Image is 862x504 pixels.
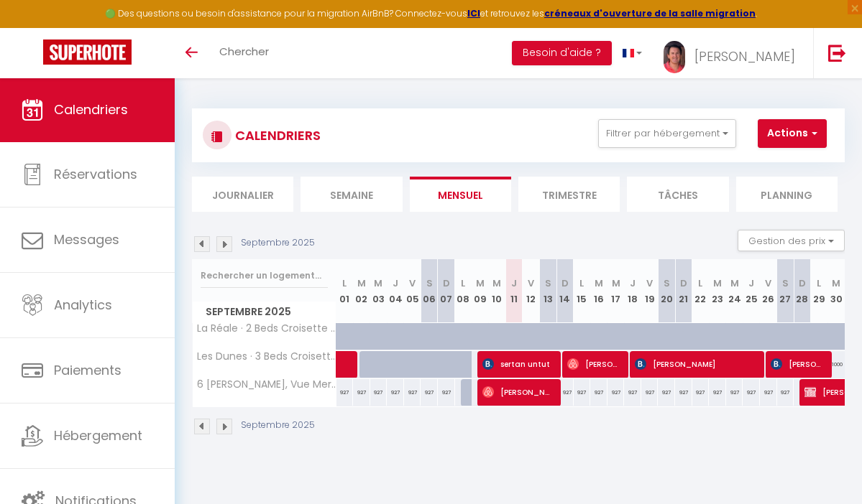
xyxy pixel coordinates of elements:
[607,379,625,406] div: 927
[811,259,828,323] th: 29
[409,276,416,290] abbr: V
[771,350,826,378] span: [PERSON_NAME]
[561,276,569,290] abbr: D
[692,259,710,323] th: 22
[511,276,517,290] abbr: J
[709,259,726,323] th: 23
[624,259,641,323] th: 18
[438,259,455,323] th: 07
[635,350,756,378] span: [PERSON_NAME]
[443,276,450,290] abbr: D
[370,379,388,406] div: 927
[336,379,354,406] div: 927
[658,259,675,323] th: 20
[598,119,736,148] button: Filtrer par hébergement
[777,259,794,323] th: 27
[658,379,675,406] div: 927
[467,7,480,19] strong: ICI
[426,276,433,290] abbr: S
[726,379,743,406] div: 927
[574,259,591,323] th: 15
[387,379,404,406] div: 927
[523,259,540,323] th: 12
[713,276,722,290] abbr: M
[680,276,687,290] abbr: D
[664,41,685,73] img: ...
[827,259,845,323] th: 30
[760,259,777,323] th: 26
[455,259,472,323] th: 08
[664,276,670,290] abbr: S
[342,276,347,290] abbr: L
[556,259,574,323] th: 14
[472,259,489,323] th: 09
[393,276,398,290] abbr: J
[482,350,554,378] span: sertan untut
[54,296,112,314] span: Analytics
[193,302,336,322] span: Septembre 2025
[54,361,121,379] span: Paiements
[336,259,354,323] th: 01
[370,259,388,323] th: 03
[404,259,421,323] th: 05
[241,419,315,432] p: Septembre 2025
[357,276,366,290] abbr: M
[195,379,339,390] span: 6 [PERSON_NAME], Vue Mer et [GEOGRAPHIC_DATA]
[410,177,511,212] li: Mensuel
[692,379,710,406] div: 927
[777,379,794,406] div: 927
[482,378,554,406] span: [PERSON_NAME]
[675,259,692,323] th: 21
[827,351,845,378] div: 1000
[832,276,840,290] abbr: M
[590,259,607,323] th: 16
[765,276,771,290] abbr: V
[512,41,612,65] button: Besoin d'aide ?
[539,259,556,323] th: 13
[817,276,821,290] abbr: L
[54,165,137,183] span: Réservations
[387,259,404,323] th: 04
[421,379,438,406] div: 927
[709,379,726,406] div: 927
[518,177,620,212] li: Trimestre
[545,276,551,290] abbr: S
[653,28,813,78] a: ... [PERSON_NAME]
[489,259,506,323] th: 10
[579,276,584,290] abbr: L
[758,119,827,148] button: Actions
[641,259,659,323] th: 19
[301,177,402,212] li: Semaine
[743,259,760,323] th: 25
[492,276,501,290] abbr: M
[743,379,760,406] div: 927
[461,276,465,290] abbr: L
[201,263,328,289] input: Rechercher un logement...
[630,276,636,290] abbr: J
[195,323,339,334] span: La Réale · 2 Beds Croisette Beaches Sea View Parking Free
[646,276,653,290] abbr: V
[730,276,739,290] abbr: M
[528,276,534,290] abbr: V
[54,101,128,118] span: Calendriers
[726,259,743,323] th: 24
[799,276,806,290] abbr: D
[590,379,607,406] div: 927
[353,379,370,406] div: 927
[353,259,370,323] th: 02
[195,351,339,362] span: Les Dunes · 3 Beds Croisette Beaches Sea View
[438,379,455,406] div: 927
[595,276,603,290] abbr: M
[641,379,659,406] div: 927
[698,276,702,290] abbr: L
[505,259,523,323] th: 11
[404,379,421,406] div: 927
[421,259,438,323] th: 06
[192,177,293,212] li: Journalier
[736,177,838,212] li: Planning
[54,426,142,444] span: Hébergement
[231,119,321,151] h3: CALENDRIERS
[627,177,728,212] li: Tâches
[748,276,754,290] abbr: J
[544,7,756,19] strong: créneaux d'ouverture de la salle migration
